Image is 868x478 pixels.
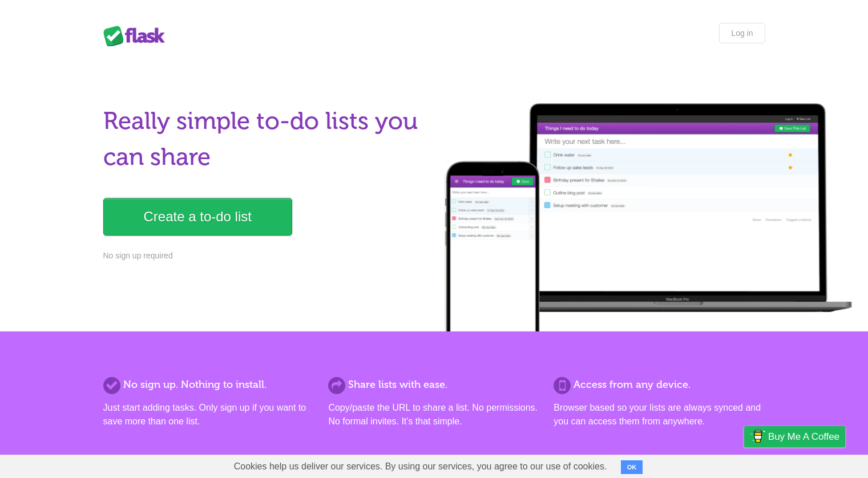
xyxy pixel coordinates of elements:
a: Log in [719,23,765,43]
button: OK [621,460,643,474]
p: No sign up required [103,250,427,262]
a: Buy me a coffee [744,426,845,447]
div: Flask Lists [103,26,172,46]
p: Browser based so your lists are always synced and you can access them from anywhere. [554,401,765,428]
h2: Access from any device. [554,377,765,392]
h2: Share lists with ease. [328,377,539,392]
span: Cookies help us deliver our services. By using our services, you agree to our use of cookies. [223,455,619,478]
p: Just start adding tasks. Only sign up if you want to save more than one list. [103,401,314,428]
h1: Really simple to-do lists you can share [103,103,427,175]
h2: No sign up. Nothing to install. [103,377,314,392]
a: Create a to-do list [103,198,292,236]
span: Buy me a coffee [768,427,839,447]
img: Buy me a coffee [750,427,765,446]
p: Copy/paste the URL to share a list. No permissions. No formal invites. It's that simple. [328,401,539,428]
